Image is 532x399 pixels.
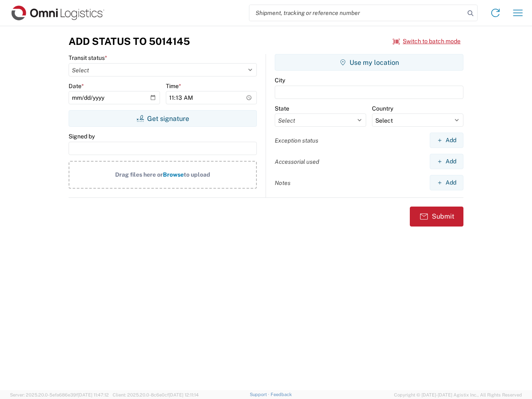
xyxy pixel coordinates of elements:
label: Notes [275,179,291,187]
span: [DATE] 12:11:14 [169,392,199,397]
a: Support [250,392,271,397]
span: Browse [163,171,184,178]
input: Shipment, tracking or reference number [249,5,465,21]
button: Add [430,133,463,148]
label: Date [69,82,84,90]
button: Switch to batch mode [393,34,461,48]
span: Server: 2025.20.0-5efa686e39f [10,392,109,397]
label: Accessorial used [275,158,319,165]
span: to upload [184,171,210,178]
span: [DATE] 11:47:12 [78,392,109,397]
label: State [275,105,289,112]
button: Get signature [69,110,257,127]
span: Drag files here or [115,171,163,178]
button: Use my location [275,54,463,71]
a: Feedback [271,392,292,397]
span: Client: 2025.20.0-8c6e0cf [113,392,199,397]
h3: Add Status to 5014145 [69,35,190,47]
button: Add [430,175,463,190]
button: Submit [410,207,463,227]
label: Country [372,105,393,112]
span: Copyright © [DATE]-[DATE] Agistix Inc., All Rights Reserved [394,391,522,399]
label: City [275,76,285,84]
label: Transit status [69,54,107,62]
button: Add [430,154,463,169]
label: Time [166,82,181,90]
label: Signed by [69,133,95,140]
label: Exception status [275,137,318,144]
